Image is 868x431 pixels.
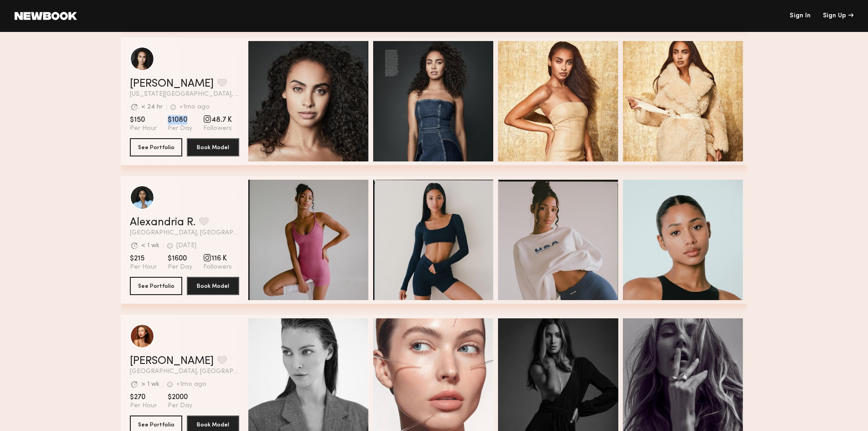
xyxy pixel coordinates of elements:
[130,369,239,375] span: [GEOGRAPHIC_DATA], [GEOGRAPHIC_DATA]
[130,217,195,228] a: Alexandria R.
[203,254,232,263] span: 116 K
[130,125,157,133] span: Per Hour
[168,254,192,263] span: $1600
[130,115,157,125] span: $150
[141,104,163,110] div: < 24 hr
[168,125,192,133] span: Per Day
[130,254,157,263] span: $215
[130,393,157,402] span: $270
[203,125,232,133] span: Followers
[130,263,157,271] span: Per Hour
[141,243,159,249] div: < 1 wk
[130,78,214,89] a: [PERSON_NAME]
[130,91,239,98] span: [US_STATE][GEOGRAPHIC_DATA], [GEOGRAPHIC_DATA]
[176,243,196,249] div: [DATE]
[823,13,853,19] div: Sign Up
[141,381,159,388] div: > 1 wk
[176,381,206,388] div: +1mo ago
[168,393,192,402] span: $2000
[187,277,239,295] button: Book Model
[203,115,232,125] span: 48.7 K
[168,402,192,410] span: Per Day
[130,230,239,236] span: [GEOGRAPHIC_DATA], [GEOGRAPHIC_DATA]
[130,138,182,156] button: See Portfolio
[168,263,192,271] span: Per Day
[790,13,811,19] a: Sign In
[187,138,239,156] button: Book Model
[130,402,157,410] span: Per Hour
[180,104,210,110] div: +1mo ago
[130,277,182,295] button: See Portfolio
[130,356,214,367] a: [PERSON_NAME]
[168,115,192,125] span: $1080
[203,263,232,271] span: Followers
